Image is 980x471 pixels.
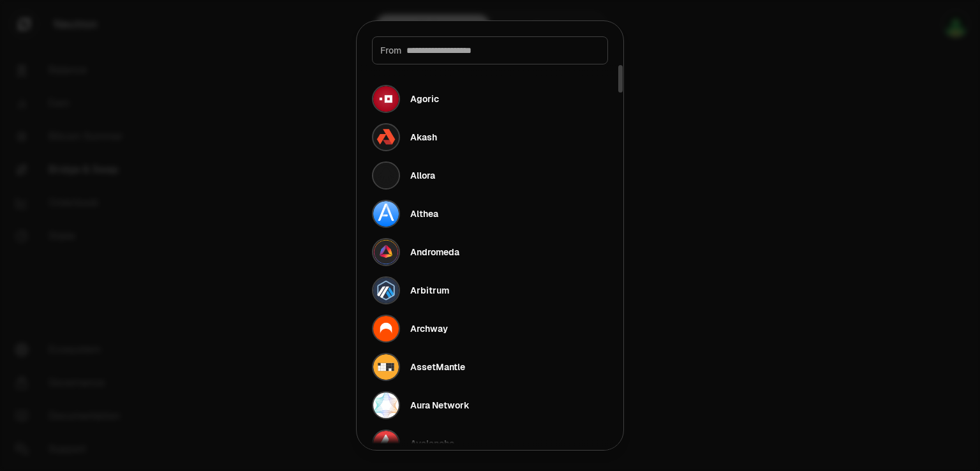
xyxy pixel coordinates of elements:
[410,284,449,297] div: Arbitrum
[373,392,399,418] img: Aura Network Logo
[410,131,437,144] div: Akash
[380,44,401,57] span: From
[373,278,399,303] img: Arbitrum Logo
[410,322,448,335] div: Archway
[364,348,616,386] button: AssetMantle LogoAssetMantle
[410,399,470,412] div: Aura Network
[410,169,435,182] div: Allora
[364,424,616,463] button: Avalanche LogoAvalanche
[373,124,399,150] img: Akash Logo
[410,361,465,373] div: AssetMantle
[373,431,399,456] img: Avalanche Logo
[373,239,399,265] img: Andromeda Logo
[410,437,454,450] div: Avalanche
[364,80,616,118] button: Agoric LogoAgoric
[364,386,616,424] button: Aura Network LogoAura Network
[410,93,439,105] div: Agoric
[364,118,616,156] button: Akash LogoAkash
[364,195,616,233] button: Althea LogoAlthea
[373,201,399,227] img: Althea Logo
[373,163,399,188] img: Allora Logo
[364,156,616,195] button: Allora LogoAllora
[364,233,616,271] button: Andromeda LogoAndromeda
[373,354,399,380] img: AssetMantle Logo
[410,246,459,258] div: Andromeda
[373,86,399,112] img: Agoric Logo
[364,310,616,348] button: Archway LogoArchway
[410,207,438,220] div: Althea
[373,316,399,341] img: Archway Logo
[364,271,616,310] button: Arbitrum LogoArbitrum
